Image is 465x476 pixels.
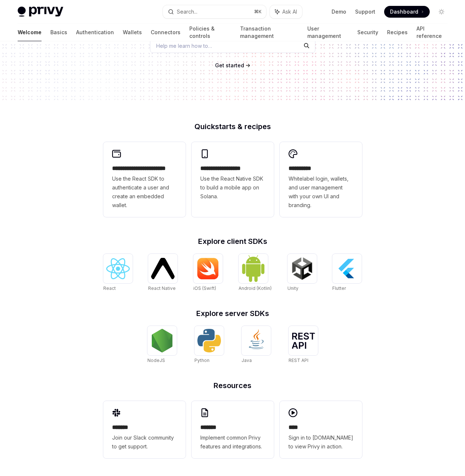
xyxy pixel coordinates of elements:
img: Flutter [335,257,359,280]
h2: Quickstarts & recipes [103,123,362,130]
span: React [103,285,116,291]
img: iOS (Swift) [196,257,220,280]
span: Implement common Privy features and integrations. [200,433,265,451]
button: Ask AI [270,5,302,18]
img: React Native [151,258,175,279]
span: Get started [215,62,244,68]
img: REST API [291,333,315,349]
span: Java [242,358,252,363]
a: REST APIREST API [289,326,318,364]
a: Transaction management [240,24,298,41]
h2: Explore server SDKs [103,310,362,317]
a: Security [357,24,378,41]
a: ****Sign in to [DOMAIN_NAME] to view Privy in action. [280,401,362,458]
a: **** **** **** ***Use the React Native SDK to build a mobile app on Solana. [192,142,274,217]
span: NodeJS [147,358,165,363]
a: ReactReact [103,254,133,292]
a: Android (Kotlin)Android (Kotlin) [239,254,272,292]
a: Wallets [123,24,142,41]
a: Policies & controls [189,24,231,41]
a: **** **Implement common Privy features and integrations. [192,401,274,458]
button: Toggle dark mode [436,6,447,18]
span: Use the React Native SDK to build a mobile app on Solana. [200,174,265,201]
a: Connectors [151,24,180,41]
img: light logo [18,7,63,17]
span: iOS (Swift) [193,285,216,291]
h2: Explore client SDKs [103,238,362,245]
img: React [106,258,130,279]
button: Search...⌘K [163,5,266,18]
a: iOS (Swift)iOS (Swift) [193,254,223,292]
span: Python [194,358,210,363]
span: Flutter [332,285,346,291]
span: React Native [148,285,176,291]
span: Unity [287,285,298,291]
a: FlutterFlutter [332,254,362,292]
a: Authentication [76,24,114,41]
img: Python [197,329,221,352]
a: JavaJava [242,326,271,364]
span: Help me learn how to… [156,42,212,50]
a: Welcome [18,24,42,41]
span: Ask AI [282,8,297,15]
a: User management [307,24,349,41]
a: UnityUnity [287,254,317,292]
span: Dashboard [390,8,418,15]
h2: Resources [103,382,362,389]
img: Unity [290,257,314,280]
a: **** *****Whitelabel login, wallets, and user management with your own UI and branding. [280,142,362,217]
span: Android (Kotlin) [239,285,272,291]
a: NodeJSNodeJS [147,326,177,364]
a: React NativeReact Native [148,254,178,292]
img: NodeJS [150,329,174,352]
a: Support [355,8,375,15]
a: Recipes [387,24,408,41]
span: Whitelabel login, wallets, and user management with your own UI and branding. [289,174,353,210]
a: Dashboard [384,6,430,18]
span: ⌘ K [254,9,262,15]
a: API reference [416,24,447,41]
a: Get started [215,62,244,69]
a: Basics [50,24,67,41]
span: Use the React SDK to authenticate a user and create an embedded wallet. [112,174,177,210]
div: Search... [177,7,197,16]
span: Sign in to [DOMAIN_NAME] to view Privy in action. [289,433,353,451]
img: Java [244,329,268,352]
a: PythonPython [194,326,224,364]
img: Android (Kotlin) [242,255,265,282]
span: Join our Slack community to get support. [112,433,177,451]
a: Demo [332,8,346,15]
a: **** **Join our Slack community to get support. [103,401,186,458]
span: REST API [289,358,308,363]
